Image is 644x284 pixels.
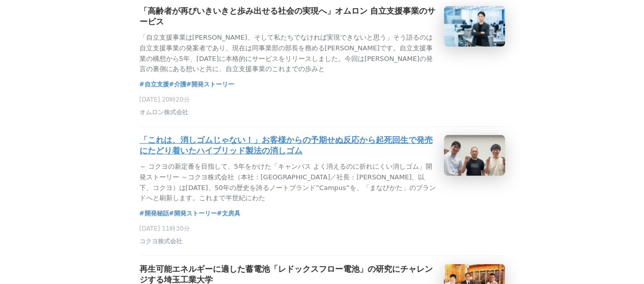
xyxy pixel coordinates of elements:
[169,79,186,89] a: #介護
[139,162,436,204] p: ～ コクヨの新定番を目指して、5年をかけた「キャンパス よく消えるのに折れにくい消しゴム」開発ストーリー ～コクヨ株式会社（本社：[GEOGRAPHIC_DATA]／社長：[PERSON_NAM...
[139,79,169,89] a: #自立支援
[139,6,436,27] h3: 「高齢者が再びいきいきと歩み出せる社会の実現へ」オムロン 自立支援事業のサービス
[139,135,436,156] h3: 「これは、消しゴムじゃない！」お客様からの予期せぬ反応から起死回生で発売にたどり着いたハイブリッド製法の消しゴム
[139,111,188,118] a: オムロン株式会社
[139,237,182,246] span: コクヨ株式会社
[186,79,234,89] a: #開発ストーリー
[169,208,217,218] a: #開発ストーリー
[139,208,169,218] a: #開発秘話
[139,33,436,75] p: 「自立支援事業は[PERSON_NAME]、そして私たちでなければ実現できないと思う」そう語るのは自立支援事業の発案者であり、現在は同事業部の部長を務める[PERSON_NAME]です。自立支援...
[139,240,182,247] a: コクヨ株式会社
[139,6,505,75] a: 「高齢者が再びいきいきと歩み出せる社会の実現へ」オムロン 自立支援事業のサービス「自立支援事業は[PERSON_NAME]、そして私たちでなければ実現できないと思う」そう語るのは自立支援事業の発...
[217,208,240,218] a: #文房具
[139,135,505,204] a: 「これは、消しゴムじゃない！」お客様からの予期せぬ反応から起死回生で発売にたどり着いたハイブリッド製法の消しゴム～ コクヨの新定番を目指して、5年をかけた「キャンパス よく消えるのに折れにくい消...
[139,225,505,233] p: [DATE] 11時30分
[139,96,505,104] p: [DATE] 20時20分
[139,108,188,117] span: オムロン株式会社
